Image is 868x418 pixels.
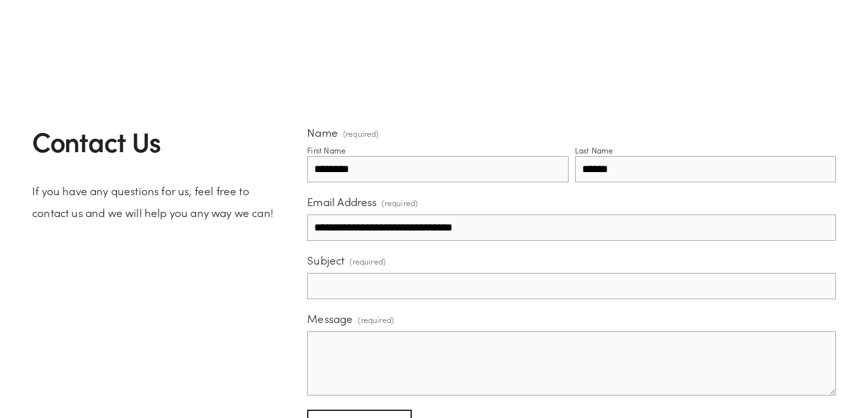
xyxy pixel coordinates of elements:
span: Subject [307,253,344,267]
div: Last Name [575,145,614,155]
span: (required) [350,252,385,270]
span: Name [307,125,338,139]
span: Message [307,311,353,326]
span: (required) [343,130,379,137]
span: (required) [382,194,418,212]
h2: Contact Us [32,125,285,157]
span: Email Address [307,195,376,209]
p: If you have any questions for us, feel free to contact us and we will help you any way we can! [32,180,285,223]
div: First Name [307,145,346,155]
span: (required) [358,311,394,329]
